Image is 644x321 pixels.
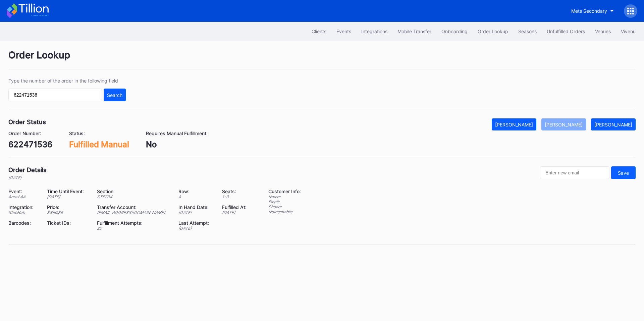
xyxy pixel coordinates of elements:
[97,189,170,194] div: Section:
[47,210,89,215] div: $ 360.84
[47,204,89,210] div: Price:
[8,175,47,180] div: [DATE]
[441,29,468,34] div: Onboarding
[513,25,542,38] button: Seasons
[97,210,170,215] div: [EMAIL_ADDRESS][DOMAIN_NAME]
[8,49,636,69] div: Order Lookup
[591,118,636,130] button: [PERSON_NAME]
[222,204,252,210] div: Fulfilled At:
[397,29,431,34] div: Mobile Transfer
[618,170,629,176] div: Save
[540,166,609,179] input: Enter new email
[518,29,537,34] div: Seasons
[222,189,252,194] div: Seats:
[8,78,126,84] div: Type the number of the order in the following field
[331,25,356,38] button: Events
[8,89,102,101] input: GT59662
[97,194,170,199] div: STE234
[178,204,214,210] div: In Hand Date:
[611,166,636,179] button: Save
[8,166,47,173] div: Order Details
[222,194,252,199] div: 1 - 3
[8,220,39,226] div: Barcodes:
[178,194,214,199] div: A
[336,29,351,34] div: Events
[69,140,129,149] div: Fulfilled Manual
[590,25,616,38] button: Venues
[571,8,607,14] div: Mets Secondary
[47,194,89,199] div: [DATE]
[8,204,39,210] div: Integration:
[104,89,126,101] button: Search
[495,122,533,127] div: [PERSON_NAME]
[268,204,301,209] div: Phone:
[356,25,392,38] button: Integrations
[8,130,52,136] div: Order Number:
[97,204,170,210] div: Transfer Account:
[478,29,508,34] div: Order Lookup
[566,5,619,17] button: Mets Secondary
[492,118,536,130] button: [PERSON_NAME]
[146,130,208,136] div: Requires Manual Fulfillment:
[541,118,586,130] button: [PERSON_NAME]
[178,226,214,231] div: [DATE]
[307,25,331,38] button: Clients
[268,189,301,194] div: Customer Info:
[47,220,89,226] div: Ticket IDs:
[312,29,326,34] div: Clients
[547,29,585,34] div: Unfulfilled Orders
[107,92,122,98] div: Search
[8,189,39,194] div: Event:
[621,29,636,34] div: Vivenu
[268,209,301,214] div: Notes: mobile
[594,122,632,127] div: [PERSON_NAME]
[545,122,583,127] div: [PERSON_NAME]
[8,118,46,125] div: Order Status
[268,194,301,199] div: Name:
[8,194,39,199] div: Anuel AA
[97,226,170,231] div: 22
[222,210,252,215] div: [DATE]
[8,140,52,149] div: 622471536
[392,25,436,38] button: Mobile Transfer
[146,140,208,149] div: No
[69,130,129,136] div: Status:
[436,25,473,38] button: Onboarding
[595,29,611,34] div: Venues
[97,220,170,226] div: Fulfillment Attempts:
[473,25,513,38] button: Order Lookup
[268,199,301,204] div: Email:
[361,29,387,34] div: Integrations
[542,25,590,38] button: Unfulfilled Orders
[178,189,214,194] div: Row:
[616,25,641,38] button: Vivenu
[178,220,214,226] div: Last Attempt:
[47,189,89,194] div: Time Until Event:
[178,210,214,215] div: [DATE]
[8,210,39,215] div: StubHub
